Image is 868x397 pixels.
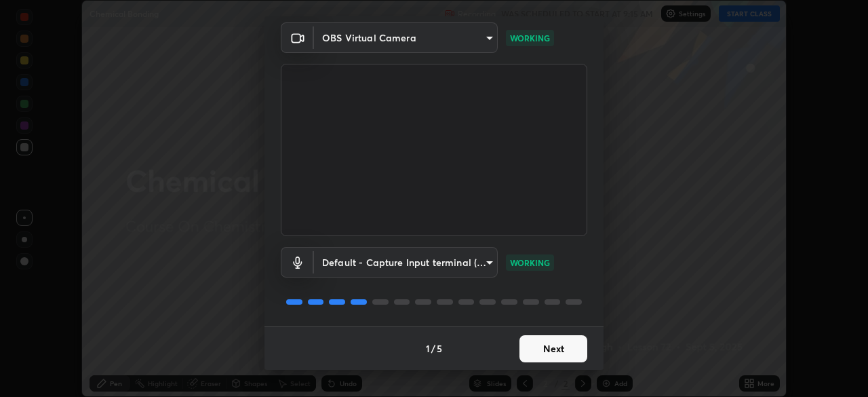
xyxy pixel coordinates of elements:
div: OBS Virtual Camera [314,247,498,278]
h4: 5 [437,341,442,356]
p: WORKING [510,257,550,269]
p: WORKING [510,32,550,44]
div: OBS Virtual Camera [314,22,498,53]
button: Next [519,335,587,362]
h4: / [431,341,435,356]
h4: 1 [426,341,430,356]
